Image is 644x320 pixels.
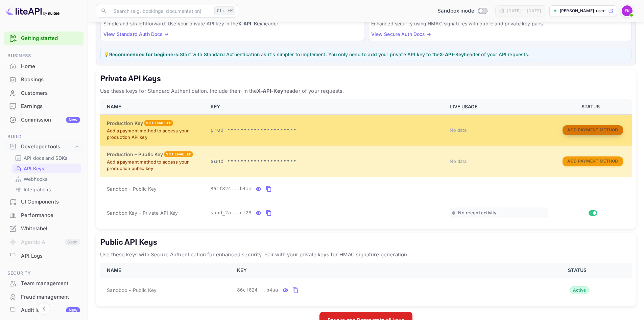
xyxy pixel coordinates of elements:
[100,237,632,248] h5: Public API Keys
[437,7,474,15] span: Sandbox mode
[12,174,81,184] div: Webhooks
[439,51,464,57] strong: X-API-Key
[107,286,157,294] span: Sandbox – Public Key
[4,250,84,263] div: API Logs
[257,88,283,94] strong: X-API-Key
[446,99,552,114] th: LIVE USAGE
[21,76,80,84] div: Bookings
[4,31,84,45] div: Getting started
[164,151,193,157] div: Not enabled
[450,127,467,133] span: No data
[15,154,78,162] a: API docs and SDKs
[4,60,84,73] div: Home
[4,250,84,262] a: API Logs
[4,195,84,208] a: UI Components
[4,270,84,277] span: Security
[560,8,607,14] p: [PERSON_NAME]-user-vhk07....
[107,210,178,216] span: Sandbox Key – Private API Key
[109,51,180,57] strong: Recommended for beginners:
[4,113,84,127] div: CommissionNew
[107,159,202,172] p: Add a payment method to access your production public key
[21,35,80,42] a: Getting started
[4,195,84,209] div: UI Components
[21,306,80,314] div: Audit logs
[100,99,207,114] th: NAME
[214,6,235,15] div: Ctrl+K
[237,286,278,294] span: 86cf824...b4aa
[66,117,80,123] div: New
[107,185,157,192] span: Sandbox – Public Key
[107,128,202,141] p: Add a payment method to access your production API key
[21,198,80,206] div: UI Components
[24,175,47,183] p: Webhooks
[144,120,173,126] div: Not enabled
[24,165,44,172] p: API Keys
[238,21,262,26] strong: X-API-Key
[4,291,84,303] a: Fraud management
[110,4,212,18] input: Search (e.g. bookings, documentation)
[211,209,252,216] span: sand_2a...df29
[4,304,84,317] div: Audit logsNew
[4,209,84,221] a: Performance
[21,252,80,260] div: API Logs
[12,153,81,163] div: API docs and SDKs
[21,280,80,287] div: Team management
[552,99,632,114] th: STATUS
[570,286,589,294] div: Active
[107,151,163,158] h6: Production – Public Key
[563,156,623,166] button: Add Payment Method
[21,63,80,70] div: Home
[21,103,80,110] div: Earnings
[15,186,78,193] a: Integrations
[103,20,361,27] p: Simple and straightforward. Use your private API key in the header.
[4,100,84,113] div: Earnings
[24,186,51,193] p: Integrations
[21,225,80,233] div: Whitelabel
[4,113,84,126] a: CommissionNew
[211,126,442,134] p: prod_•••••••••••••••••••••
[100,263,233,278] th: NAME
[563,158,623,164] a: Add Payment Method
[4,222,84,235] div: Whitelabel
[24,154,68,162] p: API docs and SDKs
[4,222,84,235] a: Whitelabel
[435,7,490,15] div: Switch to Production mode
[525,263,632,278] th: STATUS
[15,165,78,172] a: API Keys
[4,73,84,86] div: Bookings
[458,210,496,216] span: No recent activity
[4,277,84,290] a: Team management
[507,8,541,14] div: [DATE] — [DATE]
[4,141,84,153] div: Developer tools
[563,125,623,135] button: Add Payment Method
[15,175,78,183] a: Webhooks
[622,5,633,16] img: Franciszek User
[4,100,84,112] a: Earnings
[371,20,629,27] p: Enhanced security using HMAC signatures with public and private key pairs.
[4,60,84,72] a: Home
[563,127,623,132] a: Add Payment Method
[100,251,632,259] p: Use these keys with Secure Authentication for enhanced security. Pair with your private keys for ...
[100,87,632,95] p: Use these keys for Standard Authentication. Include them in the header of your requests.
[12,164,81,173] div: API Keys
[4,73,84,86] a: Bookings
[233,263,525,278] th: KEY
[21,143,73,151] div: Developer tools
[21,293,80,301] div: Fraud management
[207,99,446,114] th: KEY
[371,31,431,37] a: View Secure Auth Docs →
[4,133,84,141] span: Build
[21,116,80,124] div: Commission
[21,89,80,97] div: Customers
[66,307,80,313] div: New
[4,87,84,100] div: Customers
[12,185,81,194] div: Integrations
[107,120,143,127] h6: Production Key
[100,99,632,225] table: private api keys table
[100,263,632,302] table: public api keys table
[4,304,84,316] a: Audit logsNew
[103,31,169,37] a: View Standard Auth Docs →
[4,87,84,99] a: Customers
[100,73,632,84] h5: Private API Keys
[211,185,252,192] span: 86cf824...b4aa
